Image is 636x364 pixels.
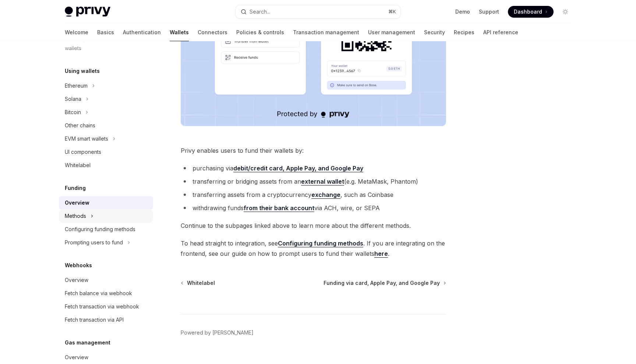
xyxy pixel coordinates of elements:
[65,315,124,324] div: Fetch transaction via API
[65,95,81,103] div: Solana
[65,24,88,41] a: Welcome
[65,198,89,207] div: Overview
[388,9,396,15] span: ⌘ K
[424,24,445,41] a: Security
[59,159,153,172] a: Whitelabel
[65,338,110,347] h5: Gas management
[65,212,86,220] div: Methods
[244,204,314,212] a: from their bank account
[301,178,344,185] a: external wallet
[311,191,340,199] a: exchange
[65,67,100,75] h5: Using wallets
[59,300,153,313] a: Fetch transaction via webhook
[236,5,400,18] button: Search...⌘K
[311,191,340,198] strong: exchange
[479,8,499,15] a: Support
[65,121,95,130] div: Other chains
[59,196,153,209] a: Overview
[65,108,81,117] div: Bitcoin
[198,24,227,41] a: Connectors
[250,7,270,16] div: Search...
[514,8,542,15] span: Dashboard
[65,148,101,156] div: UI components
[236,24,284,41] a: Policies & controls
[65,261,92,270] h5: Webhooks
[65,225,135,234] div: Configuring funding methods
[65,184,86,192] h5: Funding
[123,24,161,41] a: Authentication
[454,24,474,41] a: Recipes
[97,24,114,41] a: Basics
[508,6,554,18] a: Dashboard
[368,24,415,41] a: User management
[181,220,446,231] span: Continue to the subpages linked above to learn more about the different methods.
[324,279,445,287] a: Funding via card, Apple Pay, and Google Pay
[181,145,446,156] span: Privy enables users to fund their wallets by:
[181,176,446,187] li: transferring or bridging assets from an (e.g. MetaMask, Phantom)
[559,6,571,18] button: Toggle dark mode
[59,351,153,364] a: Overview
[59,287,153,300] a: Fetch balance via webhook
[65,238,123,247] div: Prompting users to fund
[65,302,139,311] div: Fetch transaction via webhook
[181,203,446,213] li: withdrawing funds via ACH, wire, or SEPA
[181,238,446,259] span: To head straight to integration, see . If you are integrating on the frontend, see our guide on h...
[65,289,132,298] div: Fetch balance via webhook
[59,145,153,159] a: UI components
[65,161,91,170] div: Whitelabel
[59,119,153,132] a: Other chains
[278,240,363,247] a: Configuring funding methods
[324,279,440,287] span: Funding via card, Apple Pay, and Google Pay
[187,279,215,287] span: Whitelabel
[65,81,88,90] div: Ethereum
[65,134,108,143] div: EVM smart wallets
[233,165,363,172] a: debit/credit card, Apple Pay, and Google Pay
[65,7,110,17] img: light logo
[59,273,153,287] a: Overview
[374,250,388,258] a: here
[181,163,446,173] li: purchasing via
[170,24,189,41] a: Wallets
[65,353,88,362] div: Overview
[59,223,153,236] a: Configuring funding methods
[483,24,518,41] a: API reference
[181,329,254,336] a: Powered by [PERSON_NAME]
[59,313,153,326] a: Fetch transaction via API
[65,276,88,285] div: Overview
[181,279,215,287] a: Whitelabel
[455,8,470,15] a: Demo
[181,190,446,200] li: transferring assets from a cryptocurrency , such as Coinbase
[293,24,359,41] a: Transaction management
